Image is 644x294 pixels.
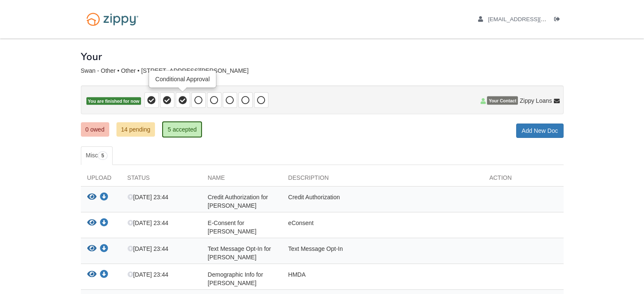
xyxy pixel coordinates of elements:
a: Misc [81,146,113,165]
a: Download E-Consent for Jeffrey Swan [100,220,108,227]
a: 14 pending [116,122,155,137]
button: View E-Consent for Jeffrey Swan [87,219,97,228]
a: Download Credit Authorization for Jeffrey Swan [100,194,108,201]
a: Add New Doc [516,124,564,138]
a: Download Text Message Opt-In for Jeffrey Swan [100,246,108,253]
div: Name [202,173,282,186]
span: [DATE] 23:44 [127,194,169,201]
span: 5 [98,151,108,160]
span: E-Consent for [PERSON_NAME] [208,220,257,235]
span: Your Contact [487,96,518,105]
a: 0 owed [81,122,109,137]
span: Zippy Loans [520,96,552,105]
div: Action [483,173,564,186]
span: [DATE] 23:44 [127,245,169,252]
div: Status [121,173,202,186]
span: You are finished for now [86,97,141,105]
span: jeffswan69@yahoo.com [488,16,585,22]
a: Download Demographic Info for Jeffrey Swan [100,272,108,278]
div: HMDA [282,270,483,287]
button: View Credit Authorization for Jeffrey Swan [87,193,97,202]
img: Logo [81,8,144,30]
span: Demographic Info for [PERSON_NAME] [208,271,263,286]
a: 5 accepted [162,121,202,137]
div: eConsent [282,219,483,236]
button: View Text Message Opt-In for Jeffrey Swan [87,245,97,253]
div: Description [282,173,483,186]
div: Upload [81,173,121,186]
a: edit profile [478,16,585,25]
span: [DATE] 23:44 [127,220,169,226]
h1: Your [81,51,102,62]
a: Log out [554,16,564,25]
div: Text Message Opt-In [282,245,483,261]
div: Credit Authorization [282,193,483,210]
div: Swan - Other • Other • [STREET_ADDRESS][PERSON_NAME] [81,67,564,74]
span: Credit Authorization for [PERSON_NAME] [208,194,268,209]
span: Text Message Opt-In for [PERSON_NAME] [208,245,271,261]
span: [DATE] 23:44 [127,271,169,278]
button: View Demographic Info for Jeffrey Swan [87,270,97,279]
div: Conditional Approval [149,71,216,87]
